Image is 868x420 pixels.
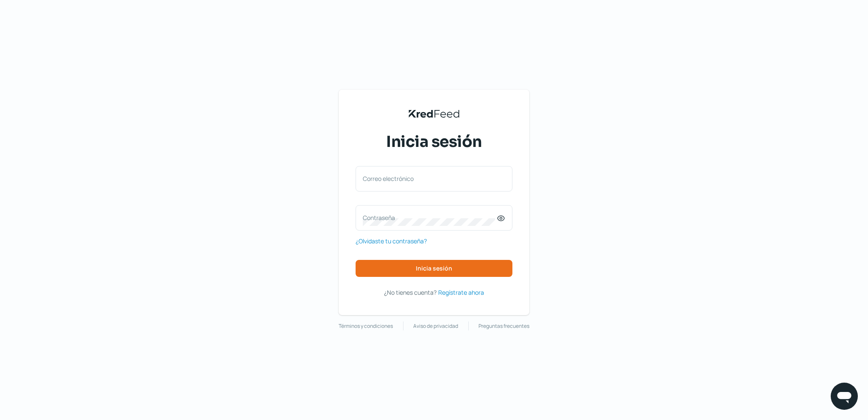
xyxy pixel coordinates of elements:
label: Contraseña [363,214,497,222]
a: Aviso de privacidad [413,321,458,331]
span: ¿No tienes cuenta? [384,288,437,296]
a: ¿Olvidaste tu contraseña? [356,236,427,246]
a: Términos y condiciones [339,321,393,331]
span: Inicia sesión [386,131,482,152]
span: Inicia sesión [416,265,452,271]
a: Regístrate ahora [438,287,484,298]
label: Correo electrónico [363,175,497,183]
a: Preguntas frecuentes [479,321,529,331]
img: chatIcon [836,388,853,405]
button: Inicia sesión [356,260,512,277]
